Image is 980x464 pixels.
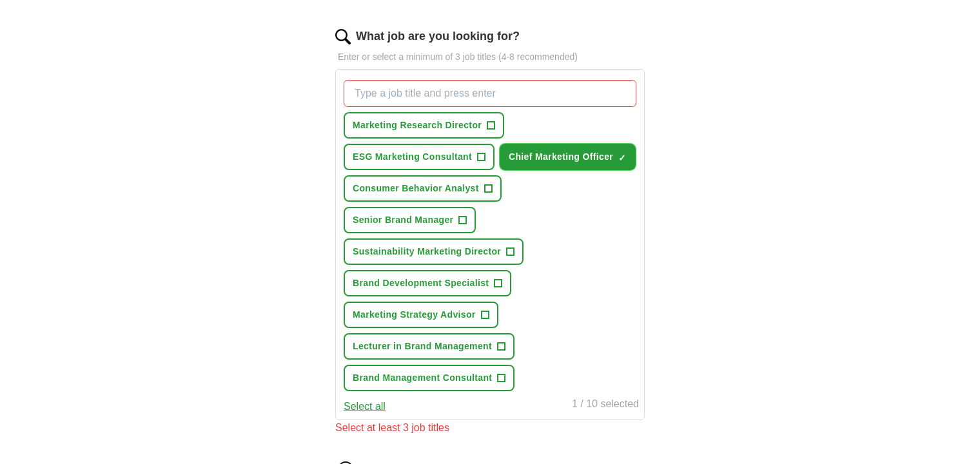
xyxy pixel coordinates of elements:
span: Chief Marketing Officer [509,150,613,164]
button: ESG Marketing Consultant [344,144,495,170]
button: Brand Management Consultant [344,365,514,391]
span: Lecturer in Brand Management [353,340,492,353]
span: Senior Brand Manager [353,213,453,227]
button: Marketing Research Director [344,112,504,139]
button: Sustainability Marketing Director [344,238,524,265]
div: Select at least 3 job titles [335,420,645,436]
span: Marketing Strategy Advisor [353,308,476,322]
button: Consumer Behavior Analyst [344,175,502,202]
span: Brand Management Consultant [353,371,492,385]
span: Brand Development Specialist [353,276,489,290]
button: Chief Marketing Officer✓ [500,144,636,170]
button: Senior Brand Manager [344,207,476,233]
button: Lecturer in Brand Management [344,333,514,360]
label: What job are you looking for? [356,28,520,45]
span: Consumer Behavior Analyst [353,182,479,195]
p: Enter or select a minimum of 3 job titles (4-8 recommended) [335,50,645,64]
button: Select all [344,399,386,414]
div: 1 / 10 selected [572,396,639,414]
span: Sustainability Marketing Director [353,245,501,258]
span: Marketing Research Director [353,119,482,132]
span: ✓ [618,153,626,163]
button: Brand Development Specialist [344,270,511,296]
span: ESG Marketing Consultant [353,150,472,164]
input: Type a job title and press enter [344,80,636,107]
button: Marketing Strategy Advisor [344,302,498,328]
img: search.png [335,29,351,44]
